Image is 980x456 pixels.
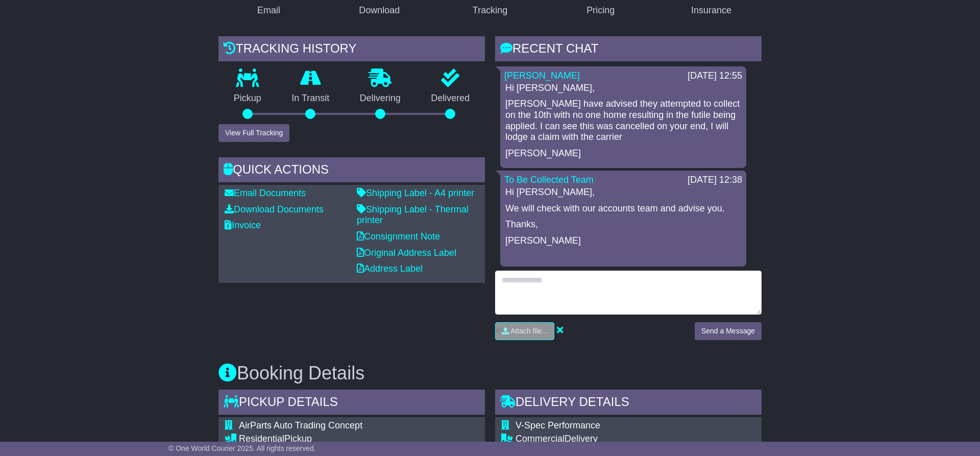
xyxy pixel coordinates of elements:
[225,204,324,214] a: Download Documents
[505,203,741,214] p: We will check with our accounts team and advise you.
[586,4,615,17] div: Pricing
[168,444,316,452] span: © One World Courier 2025. All rights reserved.
[218,363,762,383] h3: Booking Details
[357,231,440,242] a: Consignment Note
[218,157,485,185] div: Quick Actions
[688,175,742,186] div: [DATE] 12:38
[239,434,470,445] div: Pickup
[357,248,456,258] a: Original Address Label
[257,4,280,17] div: Email
[357,204,469,226] a: Shipping Label - Thermal printer
[357,188,474,198] a: Shipping Label - A4 printer
[505,83,741,94] p: Hi [PERSON_NAME],
[218,390,485,417] div: Pickup Details
[473,4,507,17] div: Tracking
[505,235,741,247] p: [PERSON_NAME]
[359,4,400,17] div: Download
[516,420,600,430] span: V-Spec Performance
[688,70,742,82] div: [DATE] 12:55
[345,93,416,104] p: Delivering
[357,263,423,274] a: Address Label
[504,70,580,81] a: [PERSON_NAME]
[218,93,277,104] p: Pickup
[691,4,731,17] div: Insurance
[516,434,565,444] span: Commercial
[225,220,261,230] a: Invoice
[495,36,762,64] div: RECENT CHAT
[495,390,762,417] div: Delivery Details
[505,187,741,198] p: Hi [PERSON_NAME],
[416,93,485,104] p: Delivered
[516,434,755,445] div: Delivery
[218,36,485,64] div: Tracking history
[505,99,741,142] p: [PERSON_NAME] have advised they attempted to collect on the 10th with no one home resulting in th...
[504,175,594,185] a: To Be Collected Team
[239,420,362,430] span: AirParts Auto Trading Concept
[695,322,762,340] button: Send a Message
[225,188,306,198] a: Email Documents
[218,124,289,142] button: View Full Tracking
[505,148,741,159] p: [PERSON_NAME]
[505,219,741,230] p: Thanks,
[277,93,345,104] p: In Transit
[239,434,284,444] span: Residential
